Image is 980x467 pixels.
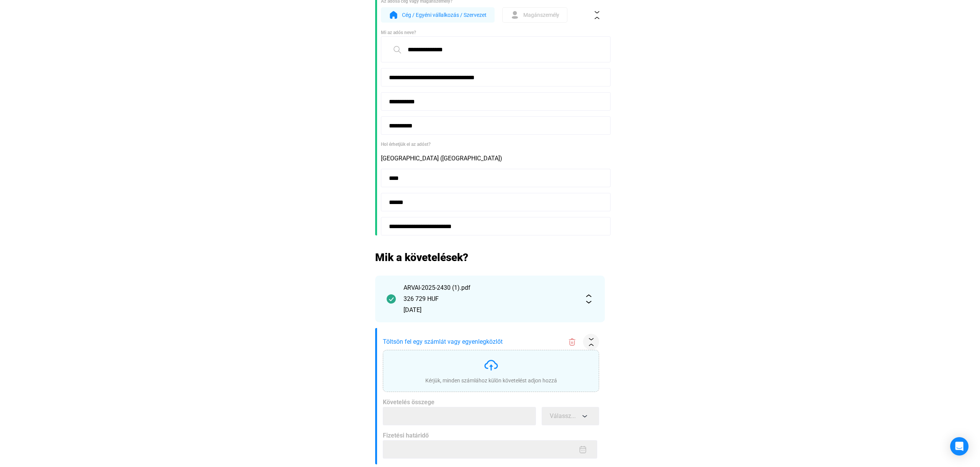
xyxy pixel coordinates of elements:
[387,294,396,304] img: checkmark-darker-green-circle
[568,338,576,346] img: trash-red
[389,10,398,20] img: form-org
[542,407,599,425] button: Válassz...
[550,412,576,420] span: Válassz...
[402,10,487,20] span: Cég / Egyéni vállalkozás / Szervezet
[584,294,593,304] img: expand
[383,337,561,346] span: Töltsön fel egy számlát vagy egyenlegközlőt
[403,294,577,304] div: 326 729 HUF
[589,7,605,23] button: collapse
[403,305,577,315] div: [DATE]
[381,29,605,36] div: Mi az adós neve?
[593,11,601,19] img: collapse
[381,140,605,148] div: Hol érhetjük el az adóst?
[403,283,577,292] div: ARVAI-2025-2430 (1).pdf
[510,10,519,20] img: form-ind
[483,358,499,373] img: upload-cloud
[383,398,434,406] span: Követelés összege
[523,10,559,20] span: Magánszemély
[381,7,495,23] button: form-orgCég / Egyéni vállalkozás / Szervezet
[587,338,595,346] img: collapse
[383,432,429,439] span: Fizetési határidő
[425,377,557,384] div: Kérjük, minden számlához külön követelést adjon hozzá
[381,154,605,163] div: [GEOGRAPHIC_DATA] ([GEOGRAPHIC_DATA])
[950,437,969,456] div: Open Intercom Messenger
[375,251,605,264] h2: Mik a követelések?
[502,7,567,23] button: form-indMagánszemély
[583,334,599,350] button: collapse
[564,334,580,350] button: trash-red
